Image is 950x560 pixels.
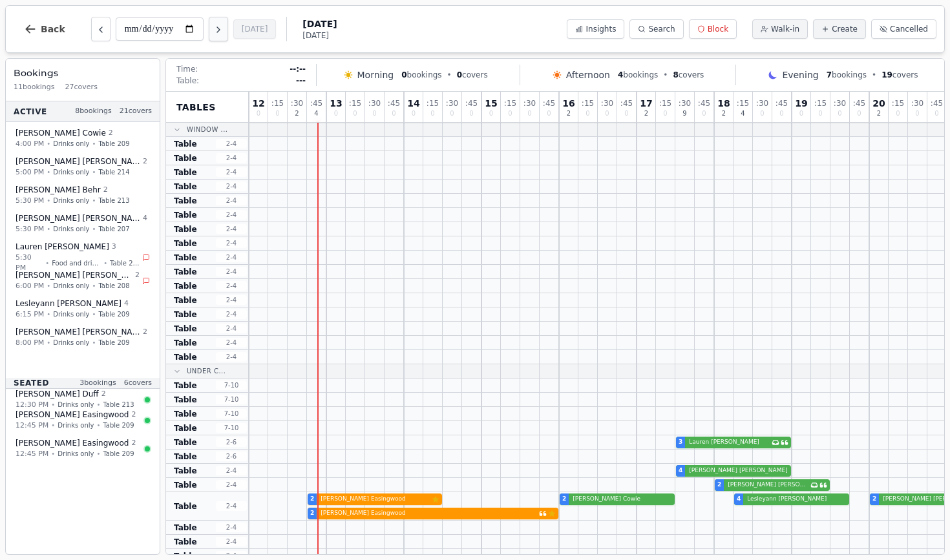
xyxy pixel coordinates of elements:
span: 2 [310,509,314,518]
span: : 15 [892,99,904,107]
span: • [663,70,668,80]
span: 8:00 PM [16,337,44,348]
span: 7 [827,70,832,79]
span: 0 [450,110,454,117]
span: 0 [457,70,462,79]
span: : 45 [310,99,322,107]
span: Table 209 [103,449,134,459]
span: 6 covers [124,377,152,388]
span: : 30 [911,99,924,107]
span: Under C... [187,366,226,376]
span: 2 - 4 [216,309,247,319]
span: Table [174,501,197,512]
span: 2 - 4 [216,139,247,149]
span: Table [174,480,197,490]
span: 2 [717,481,721,490]
span: 0 [624,110,628,117]
span: Table [174,267,197,277]
span: Table [174,210,197,220]
span: Table 214 [98,167,129,177]
span: 2 [135,270,140,281]
span: Table 209 [98,309,129,319]
span: Table [174,139,197,149]
span: 2 - 4 [216,153,247,163]
span: Table 213 [98,196,129,205]
span: Tables [176,101,216,114]
span: • [447,70,452,80]
span: 0 [857,110,861,117]
span: Drinks only [53,196,89,205]
span: Table [174,295,197,306]
span: 14 [407,99,419,108]
button: [PERSON_NAME] [PERSON_NAME]45:30 PM•Drinks only•Table 207 [8,209,157,239]
button: Block [689,19,737,39]
span: 13 [330,99,342,108]
span: Search [648,24,675,34]
span: 2 - 4 [216,267,247,276]
span: 0 [799,110,803,117]
span: : 45 [931,99,943,107]
button: Lesleyann [PERSON_NAME]46:15 PM•Drinks only•Table 209 [8,294,157,324]
span: 0 [586,110,589,117]
span: 2 - 4 [216,338,247,347]
span: Table [174,253,197,263]
span: : 15 [504,99,516,107]
span: : 45 [620,99,633,107]
span: 2 [103,185,108,196]
span: • [92,281,96,291]
span: Table 208 [98,281,129,291]
button: [PERSON_NAME] [PERSON_NAME]25:00 PM•Drinks only•Table 214 [8,152,157,182]
span: [DATE] [302,17,337,30]
span: 7 - 10 [216,395,247,404]
span: Drinks only [53,281,89,291]
span: 11 bookings [14,82,55,93]
span: 27 covers [65,82,98,93]
span: 12:45 PM [16,420,48,431]
span: 5:00 PM [16,167,44,178]
span: Lauren [PERSON_NAME] [16,242,109,252]
span: • [92,139,96,149]
span: 2 [131,438,136,449]
span: • [92,224,96,234]
span: Table 207 [98,224,129,234]
button: [DATE] [233,19,277,39]
span: 2 [131,410,136,420]
span: Table [174,352,197,362]
svg: Customer message [781,439,788,446]
span: Lesleyann [PERSON_NAME] [744,495,847,504]
span: Table [174,196,197,206]
button: Previous day [91,17,111,41]
button: Cancelled [871,19,936,39]
button: Next day [209,17,228,41]
span: --- [296,76,306,86]
span: 0 [702,110,706,117]
span: Food and drinks [52,258,101,267]
span: 2 - 4 [216,224,247,234]
span: 2 [722,110,726,117]
span: [PERSON_NAME] Easingwood [318,509,538,518]
svg: Customer message [819,481,827,489]
span: Table [174,281,197,291]
span: 2 [872,495,876,504]
span: 2 - 4 [216,523,247,532]
span: • [45,258,49,267]
span: [PERSON_NAME] Behr [16,185,101,195]
span: 2 - 4 [216,196,247,205]
span: 20 [872,99,885,108]
span: 4:00 PM [16,138,44,149]
span: 8 [673,70,678,79]
span: 0 [838,110,841,117]
h3: Bookings [14,67,152,79]
span: 2 - 6 [216,437,247,447]
span: covers [457,70,488,80]
span: 7 - 10 [216,423,247,433]
span: 0 [508,110,512,117]
span: Block [708,24,728,34]
span: • [47,139,50,149]
span: Cancelled [890,24,928,34]
span: • [47,281,50,291]
span: [PERSON_NAME] Cowie [16,128,106,138]
span: 3 [679,438,682,447]
span: 2 - 4 [216,501,247,511]
span: Afternoon [566,68,610,81]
